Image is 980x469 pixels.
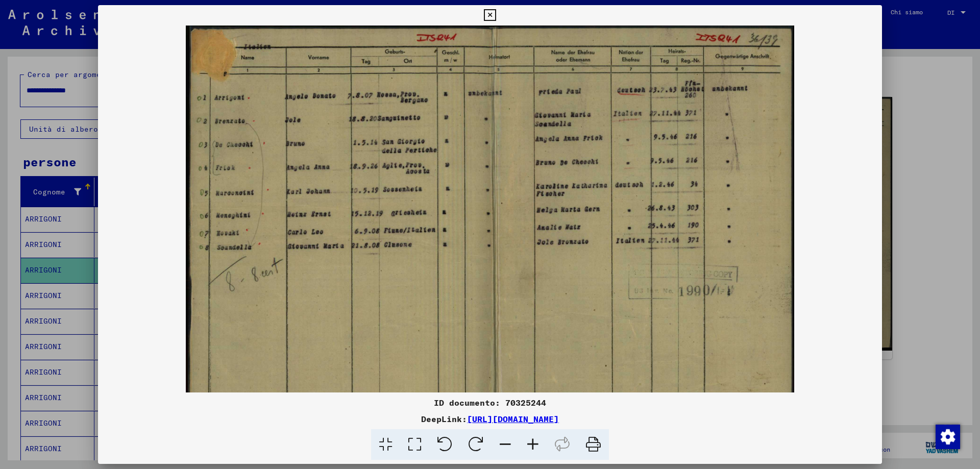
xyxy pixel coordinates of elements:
[186,26,794,443] img: 001.jpg
[467,414,559,424] a: [URL][DOMAIN_NAME]
[936,425,960,449] img: Modifica consenso
[434,398,546,408] font: ID documento: 70325244
[421,414,467,424] font: DeepLink:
